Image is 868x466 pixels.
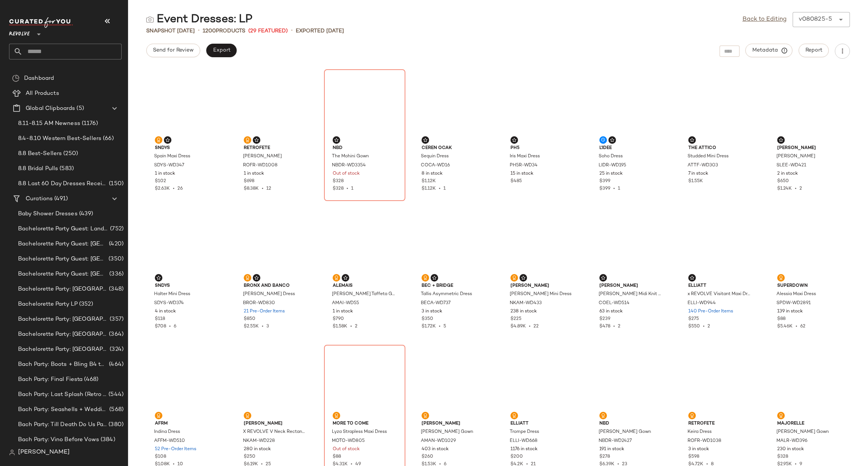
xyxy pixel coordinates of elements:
[291,26,293,35] span: •
[146,12,252,27] div: Event Dresses: LP
[688,316,699,323] span: $275
[510,283,575,289] span: [PERSON_NAME]
[243,429,307,436] span: X REVOLVE V Neck Rectangle Gown
[443,324,446,329] span: 5
[154,438,185,445] span: AFFM-WD510
[512,138,517,142] img: svg%3e
[777,171,798,177] span: 2 in stock
[108,345,124,354] span: (324)
[333,145,397,152] span: NBD
[599,291,663,298] span: [PERSON_NAME] Midi Knit Dress
[618,186,620,191] span: 1
[422,171,443,177] span: 8 in stock
[510,300,542,307] span: NKAM-WD433
[245,276,250,280] img: svg%3e
[155,316,165,323] span: $118
[510,429,539,436] span: Trompe Dress
[244,283,308,289] span: Bronx and Banco
[688,171,708,177] span: 7 in stock
[243,162,278,169] span: ROFR-WD1008
[688,308,733,315] span: 140 Pre-Order Items
[423,138,428,142] img: svg%3e
[155,308,176,315] span: 4 in stock
[599,454,610,460] span: $278
[333,283,397,289] span: Alemais
[690,413,694,418] img: svg%3e
[18,225,108,233] span: Bachelorette Party Guest: Landing Page
[18,436,99,444] span: Bach Party: Vino Before Vows
[422,446,449,453] span: 403 in stock
[107,330,124,339] span: (364)
[107,240,124,248] span: (420)
[432,276,437,280] img: svg%3e
[344,186,351,191] span: •
[155,283,219,289] span: SNDYS
[422,454,433,460] span: $260
[343,276,348,280] img: svg%3e
[332,438,365,445] span: MOTO-WD805
[779,138,783,142] img: svg%3e
[510,178,522,185] span: $485
[599,283,663,289] span: [PERSON_NAME]
[688,300,716,307] span: ELLI-WD944
[421,162,450,169] span: COCA-WD16
[155,454,166,460] span: $108
[422,316,433,323] span: $350
[777,420,841,427] span: MAJORELLE
[421,438,456,445] span: AMAN-WD1029
[296,27,344,35] p: Exported [DATE]
[166,324,174,329] span: •
[599,145,663,152] span: L'IDEE
[154,153,190,160] span: Spain Maxi Dress
[510,153,540,160] span: Iris Maxi Dress
[510,454,523,460] span: $200
[333,171,360,177] span: Out of stock
[101,134,114,143] span: (66)
[206,44,237,57] button: Export
[436,324,443,329] span: •
[332,162,366,169] span: NBDR-WD3354
[244,316,255,323] span: $850
[18,134,101,143] span: 8.4-8.10 Western Best-Sellers
[12,75,20,82] img: svg%3e
[355,324,358,329] span: 2
[436,186,443,191] span: •
[688,420,752,427] span: retrofete
[155,186,170,191] span: $2.63K
[347,324,355,329] span: •
[688,438,721,445] span: ROFR-WD1038
[18,285,107,294] span: Bachelorette Party: [GEOGRAPHIC_DATA]
[244,454,255,460] span: $250
[805,47,822,53] span: Report
[333,454,341,460] span: $88
[334,276,339,280] img: svg%3e
[422,324,436,329] span: $1.72K
[18,164,58,173] span: 8.8 Bridal Pulls
[792,186,799,191] span: •
[510,446,538,453] span: 1176 in stock
[243,291,295,298] span: [PERSON_NAME] Dress
[18,255,107,263] span: Bachelorette Party Guest: [GEOGRAPHIC_DATA]
[421,153,449,160] span: Sequin Dress
[243,300,275,307] span: BROR-WD830
[510,324,526,329] span: $4.89K
[244,145,308,152] span: retrofete
[107,180,124,188] span: (150)
[153,47,194,53] span: Send for Review
[799,15,832,24] div: v080825-5
[333,324,347,329] span: $1.58K
[332,153,369,160] span: The Mohini Gown
[610,138,614,142] img: svg%3e
[18,240,107,248] span: Bachelorette Party Guest: [GEOGRAPHIC_DATA]
[83,375,98,384] span: (468)
[422,308,442,315] span: 3 in stock
[244,178,254,185] span: $698
[793,324,800,329] span: •
[244,308,285,315] span: 21 Pre-Order Items
[18,300,78,309] span: Bachelorette Party LP
[799,44,829,57] button: Report
[154,300,184,307] span: SDYS-WD374
[333,186,344,191] span: $328
[688,291,752,298] span: x REVOLVE Visitant Maxi Dress
[510,162,538,169] span: PH5R-WD34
